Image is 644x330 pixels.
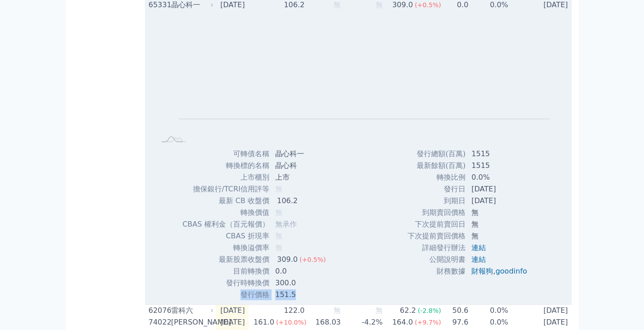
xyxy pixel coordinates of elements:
[275,232,282,240] span: 無
[407,172,466,183] td: 轉換比例
[376,0,383,9] span: 無
[407,148,466,160] td: 發行總額(百萬)
[182,183,270,195] td: 擔保銀行/TCRI信用評等
[149,317,169,328] div: 74022
[418,307,441,314] span: (-2.8%)
[182,254,270,265] td: 最新股票收盤價
[407,160,466,172] td: 最新餘額(百萬)
[407,254,466,265] td: 公開說明書
[442,316,469,328] td: 97.6
[471,243,486,252] a: 連結
[149,305,169,316] div: 62076
[275,243,282,252] span: 無
[509,316,572,328] td: [DATE]
[466,183,534,195] td: [DATE]
[275,254,300,265] div: 309.0
[300,256,326,263] span: (+0.5%)
[407,230,466,242] td: 下次提前賣回價格
[282,305,306,316] div: 122.0
[466,195,534,207] td: [DATE]
[307,316,341,328] td: 168.03
[270,172,333,183] td: 上市
[182,218,270,230] td: CBAS 權利金（百元報價）
[341,316,383,328] td: -4.2%
[252,317,276,328] div: 161.0
[390,317,415,328] div: 164.0
[407,183,466,195] td: 發行日
[216,316,249,328] td: [DATE]
[469,316,508,328] td: 0.0%
[182,277,270,289] td: 發行時轉換價
[407,207,466,218] td: 到期賣回價格
[182,265,270,277] td: 目前轉換價
[469,305,508,317] td: 0.0%
[270,277,333,289] td: 300.0
[276,319,306,326] span: (+10.0%)
[407,195,466,207] td: 到期日
[275,195,300,206] div: 106.2
[466,148,534,160] td: 1515
[495,267,527,275] a: goodinfo
[182,207,270,218] td: 轉換價值
[466,218,534,230] td: 無
[334,0,341,9] span: 無
[466,207,534,218] td: 無
[442,305,469,317] td: 50.6
[182,148,270,160] td: 可轉債名稱
[466,172,534,183] td: 0.0%
[270,289,333,301] td: 151.5
[334,306,341,315] span: 無
[466,230,534,242] td: 無
[415,319,441,326] span: (+9.7%)
[171,305,212,316] div: 雷科六
[471,267,493,275] a: 財報狗
[275,185,282,193] span: 無
[182,160,270,172] td: 轉換標的名稱
[216,305,249,317] td: [DATE]
[407,218,466,230] td: 下次提前賣回日
[182,242,270,254] td: 轉換溢價率
[275,208,282,217] span: 無
[270,160,333,172] td: 晶心科
[398,305,418,316] div: 62.2
[275,220,297,228] span: 無承作
[415,1,441,9] span: (+0.5%)
[182,289,270,301] td: 發行價格
[182,230,270,242] td: CBAS 折現率
[270,265,333,277] td: 0.0
[407,265,466,277] td: 財務數據
[466,160,534,172] td: 1515
[170,25,550,132] g: Chart
[171,317,212,328] div: [PERSON_NAME]
[407,242,466,254] td: 詳細發行辦法
[182,172,270,183] td: 上市櫃別
[509,305,572,317] td: [DATE]
[471,255,486,264] a: 連結
[182,195,270,207] td: 最新 CB 收盤價
[466,265,534,277] td: ,
[376,306,383,315] span: 無
[270,148,333,160] td: 晶心科一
